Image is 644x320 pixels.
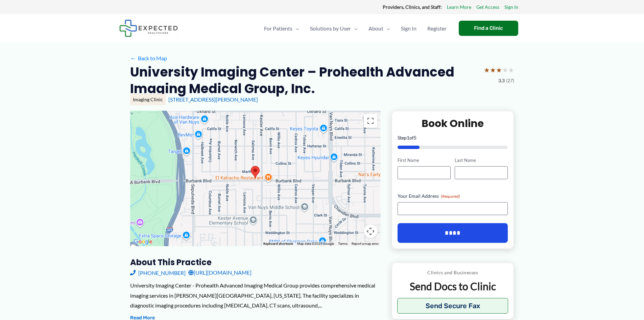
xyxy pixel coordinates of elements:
span: Menu Toggle [292,17,299,40]
span: ★ [484,64,490,76]
span: About [368,17,383,40]
a: Sign In [396,17,422,40]
span: Menu Toggle [351,17,358,40]
span: ★ [508,64,514,76]
h3: About this practice [130,257,381,268]
h2: University Imaging Center – Prohealth Advanced Imaging Medical Group, Inc. [130,64,478,97]
span: ← [130,55,137,61]
p: Clinics and Businesses [397,268,508,277]
nav: Primary Site Navigation [259,17,452,40]
button: Send Secure Fax [397,298,508,314]
span: For Patients [264,17,292,40]
span: Register [427,17,447,40]
h2: Book Online [398,117,508,130]
a: Sign In [504,3,518,12]
span: Menu Toggle [383,17,390,40]
p: Send Docs to Clinic [397,280,508,293]
button: Keyboard shortcuts [263,241,293,246]
a: [URL][DOMAIN_NAME] [188,268,252,278]
img: Expected Healthcare Logo - side, dark font, small [119,20,178,37]
a: Register [422,17,452,40]
span: Map data ©2025 Google [297,242,334,246]
a: Find a Clinic [459,21,518,36]
strong: Providers, Clinics, and Staff: [383,4,442,10]
a: For PatientsMenu Toggle [259,17,305,40]
a: Get Access [476,3,499,12]
label: Last Name [455,157,508,164]
a: [STREET_ADDRESS][PERSON_NAME] [168,96,258,103]
span: Solutions by User [310,17,351,40]
img: Google [132,237,154,246]
div: Imaging Clinic [130,94,166,105]
button: Toggle fullscreen view [364,114,377,128]
a: Open this area in Google Maps (opens a new window) [132,237,154,246]
button: Map camera controls [364,225,377,238]
span: (27) [506,76,514,85]
a: Report a map error [352,242,379,246]
a: Terms (opens in new tab) [338,242,348,246]
span: Sign In [401,17,416,40]
span: 5 [414,135,416,141]
span: (Required) [441,194,460,199]
div: University Imaging Center - Prohealth Advanced Imaging Medical Group provides comprehensive medic... [130,280,381,311]
a: ←Back to Map [130,53,167,63]
p: Step of [398,135,508,140]
span: 3.3 [498,76,505,85]
span: 1 [407,135,409,141]
a: Learn More [447,3,471,12]
span: ★ [490,64,496,76]
a: AboutMenu Toggle [363,17,396,40]
label: First Name [398,157,451,164]
label: Your Email Address [398,193,508,199]
a: Solutions by UserMenu Toggle [305,17,363,40]
span: ★ [502,64,508,76]
span: ★ [496,64,502,76]
a: [PHONE_NUMBER] [130,268,186,278]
